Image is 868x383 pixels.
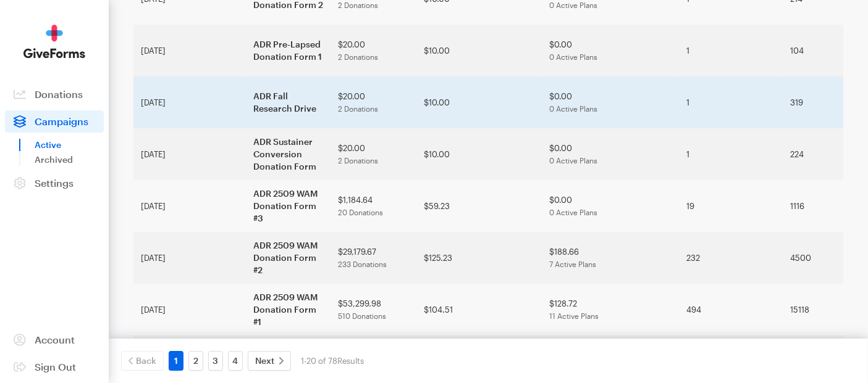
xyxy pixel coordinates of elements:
span: Settings [35,177,74,189]
a: 2 [188,351,203,371]
td: $20.00 [331,25,416,76]
span: 0 Active Plans [549,208,597,216]
td: [DATE] [133,76,246,128]
span: 2 Donations [338,1,378,9]
span: 2 Donations [338,156,378,165]
a: Next [248,351,291,371]
td: 4500 [783,232,862,284]
td: [DATE] [133,284,246,336]
td: $10.00 [416,25,542,76]
td: 19 [679,180,783,232]
span: 11 Active Plans [549,311,599,320]
td: $104.51 [416,284,542,336]
td: $10.00 [416,128,542,180]
span: 510 Donations [338,311,386,320]
td: [DATE] [133,25,246,76]
span: Account [35,334,75,345]
a: 4 [228,351,243,371]
span: Sign Out [35,361,76,373]
td: 319 [783,76,862,128]
span: Next [255,353,274,368]
td: 224 [783,128,862,180]
span: 0 Active Plans [549,1,597,9]
td: ADR Fall Research Drive [246,76,331,128]
td: $59.23 [416,180,542,232]
span: 7 Active Plans [549,260,596,268]
td: [DATE] [133,232,246,284]
td: $128.72 [542,284,679,336]
a: Settings [5,172,104,194]
a: Active [35,138,104,152]
td: ADR 2509 WAM Donation Form #1 [246,284,331,336]
td: $0.00 [542,25,679,76]
span: 233 Donations [338,260,387,268]
td: ADR Pre-Lapsed Donation Form 1 [246,25,331,76]
span: 2 Donations [338,104,378,113]
td: $53,299.98 [331,284,416,336]
td: 494 [679,284,783,336]
td: 1 [679,76,783,128]
a: Donations [5,83,104,105]
a: Campaigns [5,110,104,133]
td: ADR 2509 WAM Donation Form #3 [246,180,331,232]
a: Sign Out [5,356,104,378]
td: $188.66 [542,232,679,284]
span: 0 Active Plans [549,104,597,113]
td: $29,179.67 [331,232,416,284]
td: $10.00 [416,76,542,128]
span: 2 Donations [338,52,378,61]
td: 15118 [783,284,862,336]
td: [DATE] [133,180,246,232]
td: 104 [783,25,862,76]
td: [DATE] [133,128,246,180]
span: 20 Donations [338,208,383,216]
td: $0.00 [542,128,679,180]
img: GiveForms [23,25,85,59]
a: Archived [35,152,104,167]
td: $125.23 [416,232,542,284]
td: ADR 2509 WAM Donation Form #2 [246,232,331,284]
a: Account [5,329,104,351]
td: 232 [679,232,783,284]
td: 1 [679,25,783,76]
span: Campaigns [35,115,88,127]
td: $20.00 [331,76,416,128]
div: 1-20 of 78 [301,351,364,371]
td: 1116 [783,180,862,232]
td: $1,184.64 [331,180,416,232]
a: 3 [208,351,223,371]
span: 0 Active Plans [549,156,597,165]
span: Results [337,356,364,366]
td: 1 [679,128,783,180]
td: $0.00 [542,180,679,232]
span: Donations [35,88,83,100]
span: 0 Active Plans [549,52,597,61]
td: ADR Sustainer Conversion Donation Form [246,128,331,180]
td: $0.00 [542,76,679,128]
td: $20.00 [331,128,416,180]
